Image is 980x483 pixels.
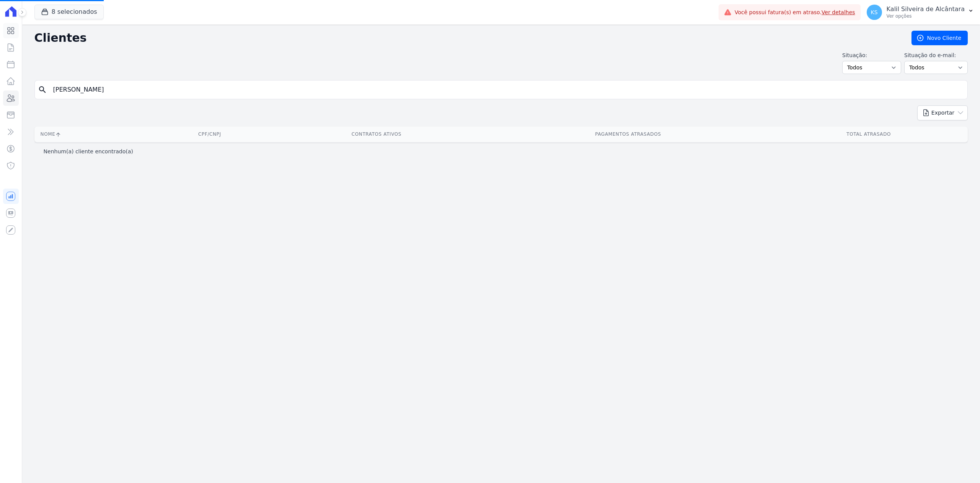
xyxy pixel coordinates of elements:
button: KS Kalil Silveira de Alcântara Ver opções [861,2,980,23]
button: Exportar [917,105,968,120]
a: Ver detalhes [822,9,855,15]
p: Nenhum(a) cliente encontrado(a) [44,148,133,155]
th: Pagamentos Atrasados [487,127,769,142]
button: 8 selecionados [34,5,104,19]
th: Nome [34,127,153,142]
p: Ver opções [887,13,965,19]
h2: Clientes [34,31,899,45]
th: Contratos Ativos [266,127,487,142]
p: Kalil Silveira de Alcântara [887,5,965,13]
th: CPF/CNPJ [153,127,266,142]
label: Situação do e-mail: [904,51,968,59]
span: KS [871,10,878,15]
th: Total Atrasado [769,127,968,142]
span: Você possui fatura(s) em atraso. [735,8,855,16]
a: Novo Cliente [911,31,968,45]
input: Buscar por nome, CPF ou e-mail [49,82,964,97]
label: Situação: [842,51,901,59]
i: search [38,85,47,94]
